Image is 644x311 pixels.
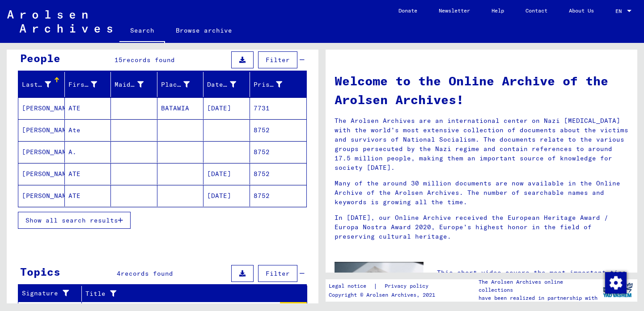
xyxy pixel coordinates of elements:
p: In [DATE], our Online Archive received the European Heritage Award / Europa Nostra Award 2020, Eu... [335,213,628,241]
img: video.jpg [335,262,424,310]
p: have been realized in partnership with [479,294,598,302]
div: Maiden Name [114,77,157,92]
div: 3 [280,302,307,311]
mat-cell: [PERSON_NAME] [18,185,65,206]
mat-cell: A. [65,141,111,163]
div: Prisoner # [254,80,283,89]
mat-cell: [DATE] [203,163,250,185]
mat-cell: [PERSON_NAME] [18,141,65,163]
mat-cell: Ate [65,119,111,141]
div: Signature [22,286,81,301]
mat-cell: [PERSON_NAME] [18,97,65,119]
mat-cell: [PERSON_NAME] [18,119,65,141]
div: First Name [68,77,111,92]
mat-header-cell: Date of Birth [203,72,250,97]
mat-header-cell: Last Name [18,72,65,97]
p: Many of the around 30 million documents are now available in the Online Archive of the Arolsen Ar... [335,179,628,207]
div: | [329,282,439,291]
mat-cell: 8752 [250,141,307,163]
mat-cell: ATE [65,163,111,185]
p: The Arolsen Archives are an international center on Nazi [MEDICAL_DATA] with the world’s most ext... [335,116,628,172]
p: Copyright © Arolsen Archives, 2021 [329,291,439,299]
img: Change consent [605,272,627,294]
div: Signature [22,289,70,298]
mat-cell: 8752 [250,163,307,185]
span: Filter [266,56,290,64]
span: Filter [266,269,290,277]
div: First Name [68,80,97,89]
mat-header-cell: Maiden Name [111,72,157,97]
mat-cell: [DATE] [203,185,250,206]
div: Prisoner # [254,77,296,92]
mat-cell: BATAWIA [157,97,204,119]
div: Date of Birth [207,80,236,89]
mat-cell: ATE [65,185,111,206]
a: Browse archive [165,20,243,41]
div: Place of Birth [161,80,190,89]
mat-cell: 8752 [250,185,307,206]
div: Last Name [22,80,51,89]
button: Show all search results [18,212,131,229]
div: Date of Birth [207,77,250,92]
span: records found [123,56,175,64]
img: yv_logo.png [601,279,635,301]
div: Maiden Name [114,80,144,89]
mat-cell: [DATE] [203,97,250,119]
span: 15 [114,56,123,64]
div: Place of Birth [161,77,203,92]
div: Change consent [605,272,626,293]
mat-header-cell: Prisoner # [250,72,307,97]
a: Legal notice [329,282,373,291]
mat-cell: [PERSON_NAME] [18,163,65,185]
mat-cell: ATE [65,97,111,119]
div: Title [85,286,296,301]
mat-header-cell: Place of Birth [157,72,204,97]
img: Arolsen_neg.svg [7,10,112,33]
span: Show all search results [25,216,118,224]
mat-header-cell: First Name [65,72,111,97]
p: The Arolsen Archives online collections [479,278,598,294]
span: records found [121,269,173,277]
span: EN [615,8,625,14]
h1: Welcome to the Online Archive of the Arolsen Archives! [335,71,628,109]
a: Privacy policy [377,282,439,291]
div: Last Name [22,77,64,92]
button: Filter [258,265,297,282]
button: Filter [258,51,297,68]
a: Search [119,20,165,43]
div: Title [85,289,285,298]
div: Topics [20,264,60,280]
div: People [20,50,60,66]
p: This short video covers the most important tips for searching the Online Archive. [437,268,628,287]
mat-cell: 8752 [250,119,307,141]
span: 4 [117,269,121,277]
mat-cell: 7731 [250,97,307,119]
